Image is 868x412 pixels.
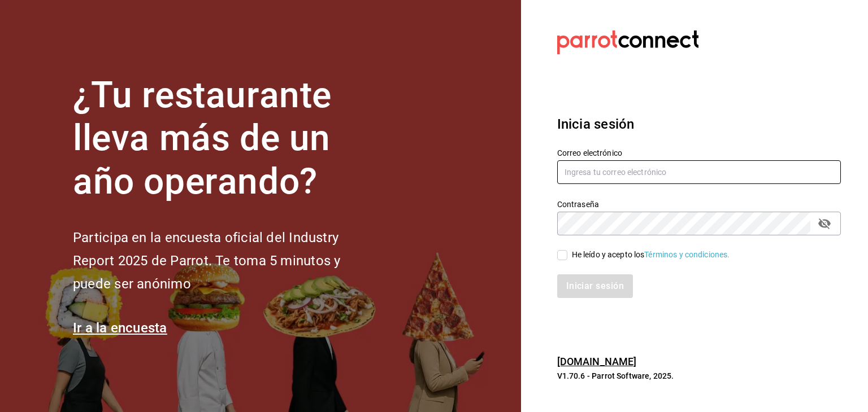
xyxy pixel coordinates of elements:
[557,148,841,156] label: Correo electrónico
[557,114,841,134] h3: Inicia sesión
[644,250,730,259] a: Términos y condiciones.
[557,160,841,184] input: Ingresa tu correo electrónico
[557,356,637,367] a: [DOMAIN_NAME]
[73,74,378,204] h1: ¿Tu restaurante lleva más de un año operando?
[572,249,730,261] div: He leído y acepto los
[815,214,834,233] button: passwordField
[557,200,841,208] label: Contraseña
[73,226,378,295] h2: Participa en la encuesta oficial del Industry Report 2025 de Parrot. Te toma 5 minutos y puede se...
[73,320,167,336] a: Ir a la encuesta
[557,370,841,382] p: V1.70.6 - Parrot Software, 2025.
